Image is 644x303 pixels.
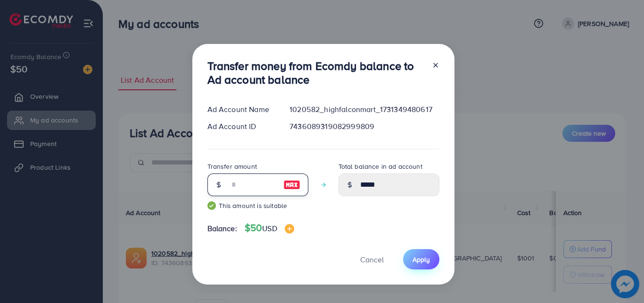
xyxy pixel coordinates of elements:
[207,59,424,87] h3: Transfer money from Ecomdy balance to Ad account balance
[403,249,439,269] button: Apply
[283,179,300,190] img: image
[282,104,446,115] div: 1020582_highfalconmart_1731349480617
[207,201,308,210] small: This amount is suitable
[413,255,430,264] span: Apply
[207,162,257,171] label: Transfer amount
[262,223,277,234] span: USD
[285,224,294,234] img: image
[200,104,282,115] div: Ad Account Name
[245,222,294,234] h4: $50
[282,121,446,132] div: 7436089319082999809
[339,162,422,171] label: Total balance in ad account
[360,254,384,265] span: Cancel
[207,223,237,234] span: Balance:
[200,121,282,132] div: Ad Account ID
[207,201,216,210] img: guide
[348,249,396,269] button: Cancel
